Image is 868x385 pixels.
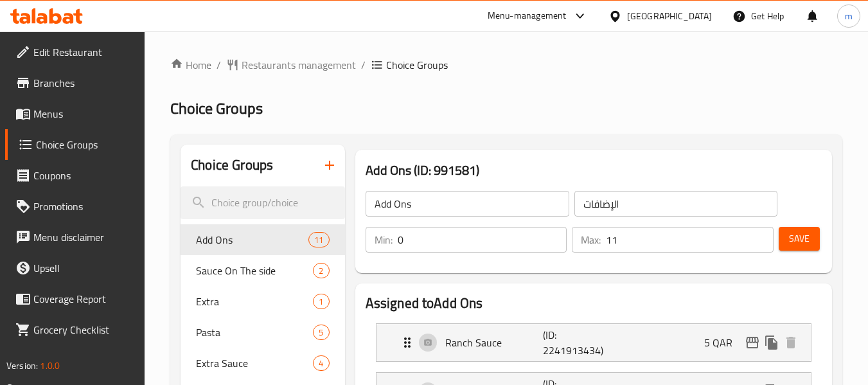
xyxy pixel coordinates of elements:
span: Branches [33,75,135,91]
div: Pasta5 [181,317,344,348]
span: Extra Sauce [196,355,313,371]
span: 1 [314,296,328,308]
div: Choices [308,232,329,247]
span: Choice Groups [170,94,263,123]
li: Expand [366,318,822,367]
h2: Choice Groups [191,156,273,175]
a: Coverage Report [5,283,145,314]
div: Extra Sauce4 [181,348,344,379]
p: Ranch Sauce [445,335,544,350]
span: Grocery Checklist [33,322,135,337]
span: 5 [314,327,328,339]
input: search [181,186,344,219]
div: Choices [313,325,329,340]
a: Menu disclaimer [5,222,145,253]
a: Menus [5,98,145,129]
span: Choice Groups [36,137,135,152]
li: / [361,57,366,73]
span: Upsell [33,260,135,276]
span: 11 [309,234,328,246]
p: (ID: 2241913434) [543,327,608,358]
a: Promotions [5,191,145,222]
button: delete [781,333,801,352]
h2: Assigned to Add Ons [366,294,822,313]
div: Extra1 [181,286,344,317]
span: Coupons [33,168,135,183]
div: Choices [313,263,329,278]
p: Max: [581,232,601,247]
span: 2 [314,265,328,277]
span: Save [789,231,810,247]
div: Choices [313,355,329,371]
span: 4 [314,357,328,370]
a: Upsell [5,253,145,283]
a: Restaurants management [226,57,356,73]
span: Pasta [196,325,313,340]
span: Extra [196,294,313,309]
span: m [845,9,853,23]
p: Min: [375,232,393,247]
li: / [217,57,221,73]
a: Choice Groups [5,129,145,160]
span: Add Ons [196,232,308,247]
a: Home [170,57,211,73]
p: 5 QAR [704,335,743,350]
div: Choices [313,294,329,309]
span: Menus [33,106,135,121]
span: Edit Restaurant [33,44,135,60]
nav: breadcrumb [170,57,842,73]
div: Menu-management [488,8,567,24]
div: Sauce On The side2 [181,255,344,286]
div: Add Ons11 [181,224,344,255]
span: Promotions [33,199,135,214]
span: Version: [6,357,38,374]
span: Choice Groups [386,57,448,73]
div: [GEOGRAPHIC_DATA] [627,9,712,23]
a: Grocery Checklist [5,314,145,345]
button: edit [743,333,762,352]
button: duplicate [762,333,781,352]
a: Coupons [5,160,145,191]
h3: Add Ons (ID: 991581) [366,160,822,181]
a: Edit Restaurant [5,37,145,67]
div: Expand [376,324,811,361]
span: Sauce On The side [196,263,313,278]
span: 1.0.0 [40,357,60,374]
span: Menu disclaimer [33,229,135,245]
a: Branches [5,67,145,98]
span: Restaurants management [242,57,356,73]
button: Save [779,227,820,251]
span: Coverage Report [33,291,135,307]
